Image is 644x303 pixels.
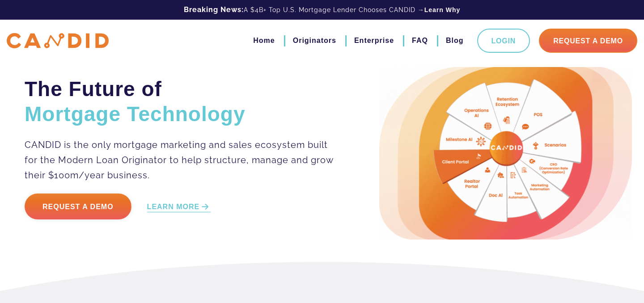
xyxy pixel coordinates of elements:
[424,5,461,14] a: Learn Why
[25,102,246,126] span: Mortgage Technology
[25,194,131,219] a: Request a Demo
[25,76,335,126] h2: The Future of
[379,67,632,240] img: Candid Hero Image
[293,33,336,48] a: Originators
[354,33,394,48] a: Enterprise
[539,29,637,53] a: Request A Demo
[7,33,109,49] img: CANDID APP
[412,33,428,48] a: FAQ
[253,33,275,48] a: Home
[477,29,530,53] a: Login
[147,202,211,212] a: LEARN MORE
[184,5,244,14] b: Breaking News:
[446,33,464,48] a: Blog
[25,137,335,183] p: CANDID is the only mortgage marketing and sales ecosystem built for the Modern Loan Originator to...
